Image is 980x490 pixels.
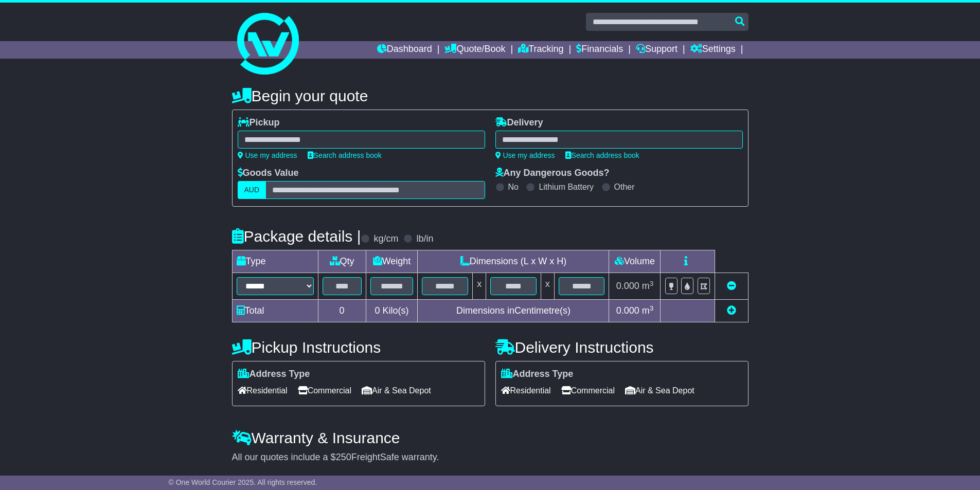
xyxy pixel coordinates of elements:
td: x [473,273,486,300]
span: © One World Courier 2025. All rights reserved. [169,478,317,486]
div: All our quotes include a $ FreightSafe warranty. [232,452,749,463]
td: 0 [318,300,366,322]
label: AUD [238,181,266,199]
td: Dimensions in Centimetre(s) [418,300,609,322]
span: Commercial [298,383,351,398]
label: No [508,182,519,192]
td: Weight [366,250,418,273]
sup: 3 [650,304,654,312]
label: Delivery [495,117,543,129]
label: Pickup [238,117,280,129]
label: kg/cm [373,233,398,245]
h4: Delivery Instructions [495,339,749,356]
a: Use my address [495,151,555,159]
h4: Pickup Instructions [232,339,485,356]
a: Add new item [727,305,736,316]
a: Use my address [238,151,297,159]
h4: Package details | [232,228,361,245]
td: Kilo(s) [366,300,418,322]
a: Remove this item [727,281,736,291]
a: Financials [576,41,623,59]
a: Search address book [565,151,639,159]
a: Support [636,41,678,59]
td: Dimensions (L x W x H) [418,250,609,273]
a: Tracking [518,41,563,59]
span: m [642,305,654,316]
span: 250 [336,452,351,462]
span: Residential [501,383,551,398]
a: Dashboard [377,41,432,59]
label: lb/in [416,233,433,245]
h4: Begin your quote [232,87,749,104]
span: Air & Sea Depot [625,383,694,398]
span: 0 [375,305,380,316]
label: Other [614,182,635,192]
td: Total [232,300,318,322]
td: Volume [609,250,661,273]
h4: Warranty & Insurance [232,429,749,446]
td: x [541,273,554,300]
label: Goods Value [238,168,299,179]
span: m [642,281,654,291]
label: Any Dangerous Goods? [495,168,610,179]
label: Address Type [238,369,310,380]
a: Search address book [308,151,382,159]
a: Quote/Book [444,41,505,59]
sup: 3 [650,280,654,287]
td: Type [232,250,318,273]
span: Air & Sea Depot [362,383,431,398]
span: 0.000 [616,305,639,316]
span: 0.000 [616,281,639,291]
span: Commercial [561,383,615,398]
td: Qty [318,250,366,273]
a: Settings [690,41,736,59]
span: Residential [238,383,288,398]
label: Lithium Battery [539,182,594,192]
label: Address Type [501,369,574,380]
